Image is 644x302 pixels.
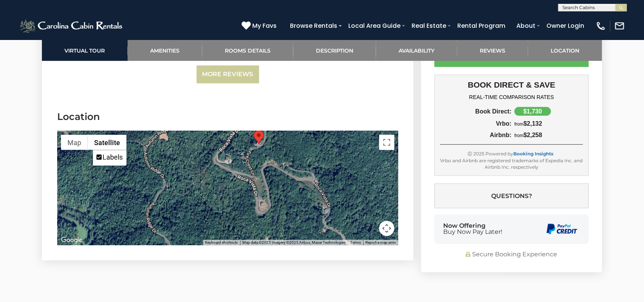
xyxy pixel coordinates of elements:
a: Virtual Tour [42,40,128,61]
a: About [513,19,539,32]
div: Vrbo and Airbnb are registered trademarks of Expedia Inc. and Airbnb Inc. respectively [440,157,583,170]
a: Browse Rentals [286,19,341,32]
ul: Show satellite imagery [93,150,127,166]
a: Reviews [457,40,528,61]
a: More Reviews [197,66,259,83]
a: Open this area in Google Maps (opens a new window) [59,235,84,245]
h3: BOOK DIRECT & SAVE [440,80,583,89]
a: Location [528,40,602,61]
div: Airbnb: [440,132,512,139]
label: Labels [103,153,123,161]
a: Description [293,40,376,61]
div: Ⓒ 2025 Powered by [440,150,583,157]
div: Vrbo: [440,120,512,127]
span: from [514,133,524,138]
img: mail-regular-white.png [614,21,625,31]
h4: REAL-TIME COMPARISON RATES [440,94,583,100]
span: My Favs [252,21,277,30]
button: Keyboard shortcuts [205,240,238,245]
button: Map camera controls [379,221,394,236]
a: Amenities [128,40,202,61]
li: Labels [94,151,126,165]
div: Now Offering [443,223,502,235]
span: from [514,121,524,127]
a: Local Area Guide [344,19,404,32]
a: My Favs [242,21,279,31]
a: Rental Program [453,19,509,32]
a: Real Estate [408,19,450,32]
a: Booking Insights [513,151,553,157]
div: $1,730 [514,107,551,116]
div: $2,132 [512,120,583,127]
div: $2,258 [512,132,583,139]
img: White-1-2.png [19,18,125,34]
button: Show satellite imagery [88,135,127,150]
button: Toggle fullscreen view [379,135,394,150]
div: Winterfell Lodge [254,130,264,144]
a: Availability [376,40,457,61]
div: Secure Booking Experience [434,250,589,259]
img: Google [59,235,84,245]
img: phone-regular-white.png [596,21,606,31]
button: Questions? [434,183,589,208]
a: Report a map error [365,240,396,244]
h3: Location [57,110,398,123]
button: Show street map [61,135,88,150]
a: Rooms Details [202,40,293,61]
div: Book Direct: [440,108,512,115]
a: Terms [350,240,361,244]
a: Owner Login [543,19,588,32]
span: Buy Now Pay Later! [443,229,502,235]
span: Map data ©2025 Imagery ©2025 Airbus, Maxar Technologies [242,240,346,244]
